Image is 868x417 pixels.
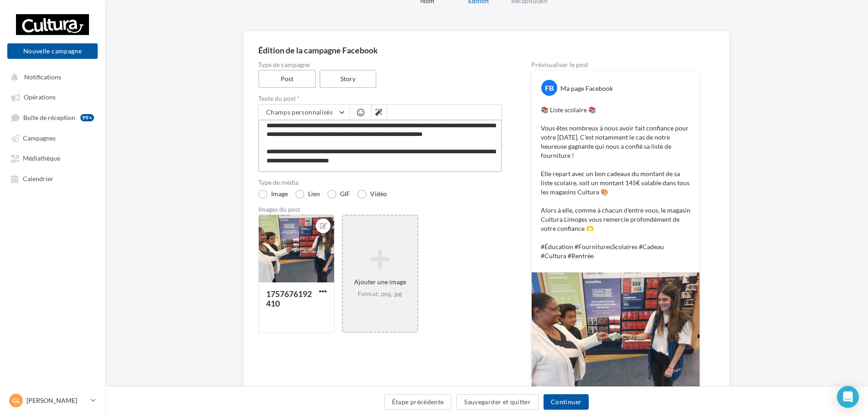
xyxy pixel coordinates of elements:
[23,114,75,121] span: Boîte de réception
[531,62,700,68] div: Prévisualiser le post
[258,62,502,68] label: Type de campagne
[23,155,60,162] span: Médiathèque
[7,43,98,59] button: Nouvelle campagne
[7,392,98,409] a: GL [PERSON_NAME]
[837,386,859,408] div: Open Intercom Messenger
[5,170,99,187] a: Calendrier
[23,175,53,182] span: Calendrier
[5,89,99,105] a: Opérations
[12,396,20,405] span: GL
[258,190,288,199] label: Image
[258,206,502,213] div: Images du post
[5,130,99,146] a: Campagnes
[258,70,316,88] label: Post
[80,114,94,121] div: 99+
[5,150,99,166] a: Médiathèque
[541,105,690,261] p: 📚 Liste scolaire 📚 Vous êtes nombreux à nous avoir fait confiance pour votre [DATE]. C'est notamm...
[544,394,589,410] button: Continuer
[258,179,502,186] label: Type de média
[456,394,539,410] button: Sauvegarder et quitter
[327,190,350,199] label: GIF
[259,104,350,120] button: Champs personnalisés
[258,95,502,102] label: Texte du post *
[23,134,56,142] span: Campagnes
[357,190,387,199] label: Vidéo
[560,84,613,93] div: Ma page Facebook
[541,80,557,96] div: FB
[266,289,312,308] div: 1757676192410
[24,73,61,81] span: Notifications
[295,190,320,199] label: Lien
[24,94,56,101] span: Opérations
[26,396,87,405] p: [PERSON_NAME]
[319,70,377,88] label: Story
[258,46,715,54] div: Édition de la campagne Facebook
[5,68,96,85] button: Notifications
[384,394,452,410] button: Étape précédente
[5,109,99,126] a: Boîte de réception99+
[266,108,333,116] span: Champs personnalisés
